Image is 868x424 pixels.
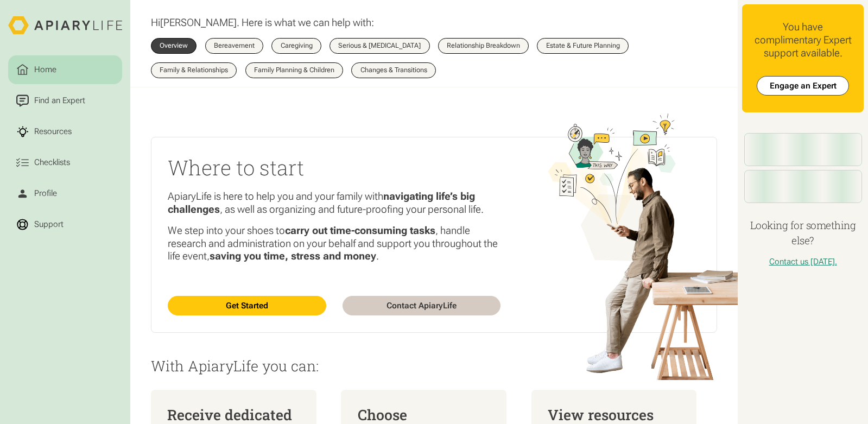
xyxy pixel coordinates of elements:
[769,257,837,267] a: Contact us [DATE].
[32,156,72,169] div: Checklists
[537,38,628,54] a: Estate & Future Planning
[750,21,856,59] div: You have complimentary Expert support available.
[205,38,263,54] a: Bereavement
[32,125,74,138] div: Resources
[160,67,228,74] div: Family & Relationships
[151,38,197,54] a: Overview
[8,86,122,115] a: Find an Expert
[742,218,864,249] h4: Looking for something else?
[285,224,435,237] strong: carry out time-consuming tasks
[338,42,421,49] div: Serious & [MEDICAL_DATA]
[8,210,122,239] a: Support
[8,179,122,208] a: Profile
[447,42,520,49] div: Relationship Breakdown
[32,94,87,107] div: Find an Expert
[151,16,374,29] p: Hi . Here is what we can help with:
[151,62,237,79] a: Family & Relationships
[168,224,500,263] p: We step into your shoes to , handle research and administration on your behalf and support you th...
[8,117,122,146] a: Resources
[546,42,620,49] div: Estate & Future Planning
[281,42,313,49] div: Caregiving
[360,67,427,74] div: Changes & Transitions
[210,250,376,262] strong: saving you time, stress and money
[151,358,717,374] p: With ApiaryLife you can:
[32,187,59,200] div: Profile
[168,154,500,181] h2: Where to start
[168,296,326,315] a: Get Started
[8,148,122,177] a: Checklists
[757,76,850,96] a: Engage an Expert
[351,62,435,79] a: Changes & Transitions
[168,190,475,216] strong: navigating life’s big challenges
[168,190,500,216] p: ApiaryLife is here to help you and your family with , as well as organizing and future-proofing y...
[343,296,500,315] a: Contact ApiaryLife
[160,16,237,29] span: [PERSON_NAME]
[32,218,66,231] div: Support
[245,62,343,79] a: Family Planning & Children
[548,405,654,424] span: View resources
[330,38,429,54] a: Serious & [MEDICAL_DATA]
[254,67,334,74] div: Family Planning & Children
[438,38,529,54] a: Relationship Breakdown
[271,38,321,54] a: Caregiving
[32,64,59,76] div: Home
[8,55,122,84] a: Home
[214,42,255,49] div: Bereavement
